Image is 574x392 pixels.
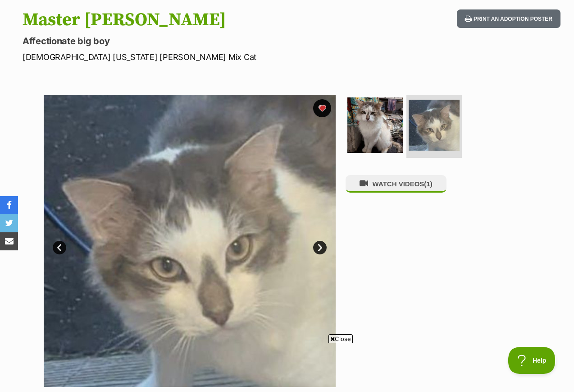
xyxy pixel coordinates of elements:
a: Next [313,241,327,254]
a: Prev [53,241,66,254]
img: Photo of Master Leo [44,95,336,387]
img: Photo of Master Leo [409,100,460,151]
p: Affectionate big boy [23,35,351,47]
h1: Master [PERSON_NAME] [23,9,351,30]
iframe: Advertisement [123,347,451,387]
button: WATCH VIDEOS(1) [346,175,446,193]
button: favourite [313,99,331,117]
button: Print an adoption poster [457,9,560,28]
img: Photo of Master Leo [347,97,403,153]
span: Close [328,334,353,343]
iframe: Help Scout Beacon - Open [508,347,556,374]
span: (1) [424,180,432,188]
p: [DEMOGRAPHIC_DATA] [US_STATE] [PERSON_NAME] Mix Cat [23,51,351,63]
